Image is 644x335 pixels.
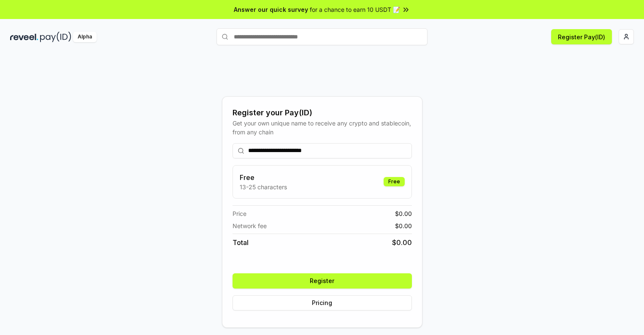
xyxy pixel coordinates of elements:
[384,177,405,186] div: Free
[10,32,38,42] img: reveel_dark
[233,295,412,310] button: Pricing
[395,221,412,230] span: $ 0.00
[233,221,267,230] span: Network fee
[240,172,287,182] h3: Free
[40,32,71,42] img: pay_id
[233,107,412,119] div: Register your Pay(ID)
[233,119,412,136] div: Get your own unique name to receive any crypto and stablecoin, from any chain
[310,5,400,14] span: for a chance to earn 10 USDT 📝
[233,209,246,218] span: Price
[234,5,308,14] span: Answer our quick survey
[233,237,249,248] span: Total
[395,209,412,218] span: $ 0.00
[240,182,287,191] p: 13-25 characters
[233,273,412,289] button: Register
[73,32,97,42] div: Alpha
[392,237,412,248] span: $ 0.00
[551,29,612,44] button: Register Pay(ID)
